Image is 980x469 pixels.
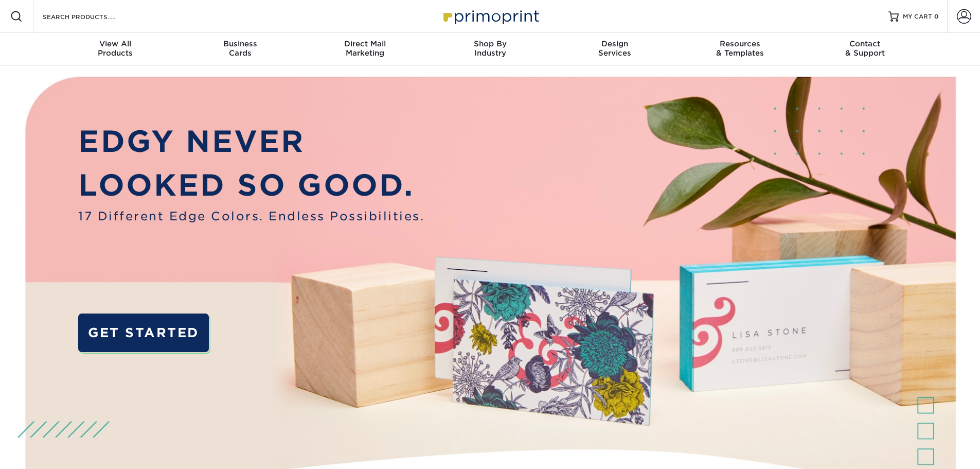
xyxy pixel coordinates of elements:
span: 17 Different Edge Colors. Endless Possibilities. [78,207,424,225]
span: MY CART [903,12,932,21]
div: Products [53,39,178,58]
div: Services [553,39,678,58]
p: LOOKED SO GOOD. [78,163,424,207]
a: View AllProducts [53,33,178,66]
div: Marketing [302,39,427,58]
span: Shop By [427,39,553,48]
span: Contact [803,39,928,48]
span: 0 [934,13,939,20]
p: EDGY NEVER [78,119,424,164]
span: Resources [678,39,803,48]
div: & Support [803,39,928,58]
span: Direct Mail [302,39,427,48]
div: Industry [427,39,553,58]
a: BusinessCards [177,33,302,66]
span: Business [177,39,302,48]
a: Direct MailMarketing [302,33,427,66]
a: Resources& Templates [678,33,803,66]
span: View All [53,39,178,48]
a: Contact& Support [803,33,928,66]
input: SEARCH PRODUCTS..... [42,10,142,23]
div: Cards [177,39,302,58]
span: Design [553,39,678,48]
a: GET STARTED [78,314,208,352]
a: Shop ByIndustry [427,33,553,66]
a: DesignServices [553,33,678,66]
div: & Templates [678,39,803,58]
img: Primoprint [439,5,542,27]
